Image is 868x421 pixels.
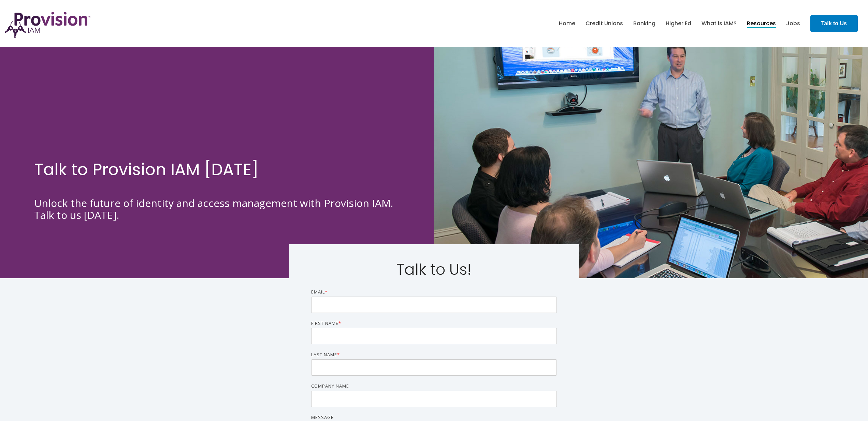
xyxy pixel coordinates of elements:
[34,196,393,222] span: Unlock the future of identity and access management with Provision IAM. Talk to us [DATE].
[5,12,90,38] img: ProvisionIAM-Logo-Purple
[311,320,338,326] span: First name
[34,158,259,181] span: Talk to Provision IAM [DATE]
[666,18,691,29] a: Higher Ed
[747,18,776,29] a: Resources
[311,351,337,358] span: Last name
[311,289,325,295] span: Email
[633,18,655,29] a: Banking
[786,18,800,29] a: Jobs
[554,13,805,34] nav: menu
[311,261,557,278] h2: Talk to Us!
[810,15,858,32] a: Talk to Us
[311,414,334,420] span: Message
[821,20,847,26] strong: Talk to Us
[434,41,868,278] img: full-service-consulting@2x
[585,18,623,29] a: Credit Unions
[311,383,349,389] span: Company name
[559,18,575,29] a: Home
[701,18,737,29] a: What is IAM?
